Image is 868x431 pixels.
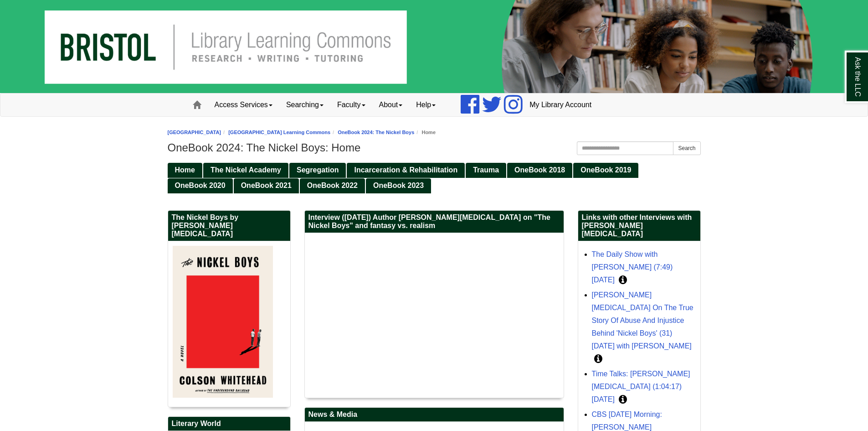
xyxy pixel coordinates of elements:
a: OneBook 2021 [234,178,299,193]
a: About [372,93,410,116]
h2: The Nickel Boys by [PERSON_NAME][MEDICAL_DATA] [168,211,290,241]
h2: Literary World [168,417,290,431]
a: Help [409,93,442,116]
h2: News & Media [305,408,564,422]
span: Trauma [473,166,499,174]
span: The Nickel Academy [211,166,281,174]
a: My Library Account [523,93,598,116]
a: OneBook 2022 [300,178,365,193]
h1: OneBook 2024: The Nickel Boys: Home [168,141,701,154]
span: OneBook 2018 [514,166,565,174]
button: Search [673,141,700,155]
a: Trauma [466,163,506,178]
a: [GEOGRAPHIC_DATA] Learning Commons [228,130,330,135]
a: Incarceration & Rehabilitation [347,163,465,178]
a: Searching [279,93,330,116]
a: [GEOGRAPHIC_DATA] [168,130,221,135]
span: Segregation [297,166,339,174]
span: Incarceration & Rehabilitation [354,166,457,174]
nav: breadcrumb [168,128,701,137]
span: OneBook 2023 [373,182,424,189]
span: OneBook 2020 [175,182,226,189]
a: OneBook 2020 [168,178,233,193]
a: OneBook 2023 [366,178,431,193]
a: The Nickel Academy [203,163,288,178]
a: OneBook 2019 [573,163,638,178]
a: The Daily Show with [PERSON_NAME] (7:49) [DATE] [592,250,673,284]
h2: Interview ([DATE]) Author [PERSON_NAME][MEDICAL_DATA] on "The Nickel Boys" and fantasy vs. realism [305,211,564,233]
a: [PERSON_NAME][MEDICAL_DATA] On The True Story Of Abuse And Injustice Behind 'Nickel Boys' (31) [D... [592,291,693,350]
a: Home [168,163,202,178]
h2: Links with other Interviews with [PERSON_NAME][MEDICAL_DATA] [578,211,700,241]
span: Home [175,166,195,174]
span: OneBook 2022 [307,182,358,189]
li: Home [414,128,436,137]
a: Faculty [330,93,372,116]
a: OneBook 2024: The Nickel Boys [338,130,414,135]
div: Guide Pages [168,162,701,193]
a: Time Talks: [PERSON_NAME][MEDICAL_DATA] (1:04:17) [DATE] [592,370,690,403]
a: Segregation [289,163,346,178]
span: OneBook 2021 [241,182,292,189]
a: OneBook 2018 [507,163,572,178]
a: Access Services [208,93,279,116]
span: OneBook 2019 [580,166,631,174]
